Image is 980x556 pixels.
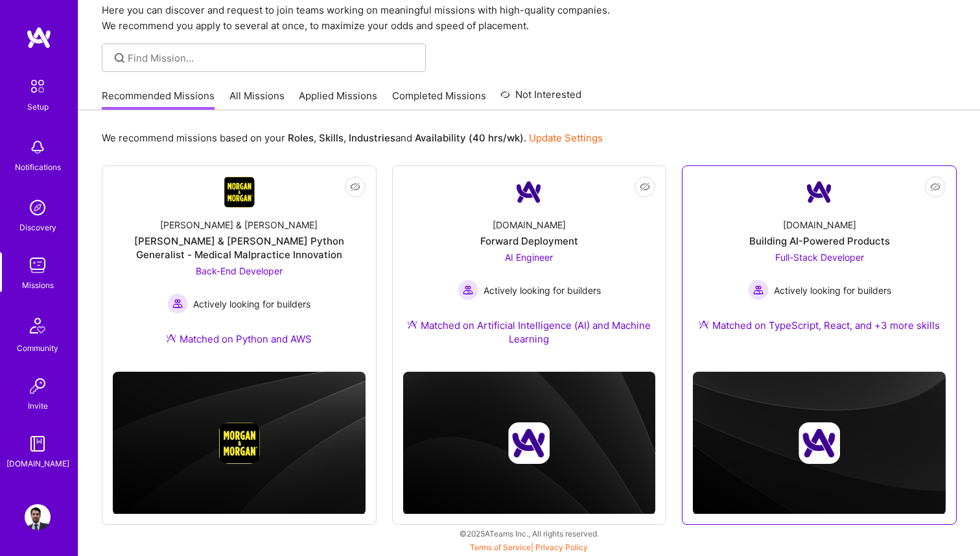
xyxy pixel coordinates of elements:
a: Company Logo[DOMAIN_NAME]Building AI-Powered ProductsFull-Stack Developer Actively looking for bu... [693,176,946,348]
img: cover [113,372,366,514]
b: Skills [319,132,344,144]
img: Company Logo [513,176,544,208]
img: Actively looking for builders [458,280,478,300]
a: Company Logo[DOMAIN_NAME]Forward DeploymentAI Engineer Actively looking for buildersActively look... [403,176,656,361]
img: Company Logo [804,176,835,208]
img: Company Logo [224,176,255,208]
div: Matched on Python and AWS [166,332,312,346]
span: Actively looking for builders [484,284,601,297]
div: Notifications [15,160,61,174]
div: Setup [27,100,49,114]
div: [DOMAIN_NAME] [783,218,856,232]
img: Company logo [799,422,840,464]
img: Community [22,310,53,341]
b: Industries [349,132,395,144]
div: [PERSON_NAME] & [PERSON_NAME] Python Generalist - Medical Malpractice Innovation [113,234,366,261]
p: We recommend missions based on your , , and . [102,131,603,145]
i: icon EyeClosed [640,182,650,192]
span: Back-End Developer [196,265,283,276]
a: Terms of Service [470,542,531,552]
div: Community [17,341,58,355]
div: Discovery [19,221,56,234]
a: Update Settings [529,132,603,144]
div: Invite [28,399,48,413]
a: Not Interested [500,87,581,110]
img: Actively looking for builders [748,280,769,300]
a: All Missions [229,89,285,110]
i: icon EyeClosed [350,182,360,192]
p: Here you can discover and request to join teams working on meaningful missions with high-quality ... [102,3,957,34]
div: Missions [22,278,54,292]
a: Privacy Policy [535,542,588,552]
img: Invite [25,373,51,399]
img: Actively looking for builders [167,293,188,314]
b: Availability (40 hrs/wk) [415,132,524,144]
img: setup [24,73,51,100]
a: Recommended Missions [102,89,215,110]
i: icon SearchGrey [112,51,127,66]
img: guide book [25,431,51,457]
b: Roles [288,132,314,144]
img: Ateam Purple Icon [407,319,417,330]
span: Full-Stack Developer [775,252,864,263]
div: Matched on Artificial Intelligence (AI) and Machine Learning [403,319,656,346]
img: teamwork [25,252,51,278]
div: [DOMAIN_NAME] [493,218,566,232]
img: Ateam Purple Icon [166,333,176,343]
img: logo [26,26,52,49]
span: Actively looking for builders [193,297,310,311]
img: Ateam Purple Icon [699,319,709,330]
span: | [470,542,588,552]
img: bell [25,134,51,160]
a: Completed Missions [392,89,486,110]
div: © 2025 ATeams Inc., All rights reserved. [78,517,980,550]
img: User Avatar [25,504,51,530]
span: AI Engineer [505,252,553,263]
div: Matched on TypeScript, React, and +3 more skills [699,319,940,332]
input: Find Mission... [128,51,416,65]
img: discovery [25,195,51,221]
span: Actively looking for builders [774,284,891,297]
a: Applied Missions [299,89,377,110]
a: Company Logo[PERSON_NAME] & [PERSON_NAME][PERSON_NAME] & [PERSON_NAME] Python Generalist - Medica... [113,176,366,361]
div: Building AI-Powered Products [749,234,890,248]
div: [DOMAIN_NAME] [6,457,69,470]
div: [PERSON_NAME] & [PERSON_NAME] [160,218,318,232]
img: cover [403,372,656,514]
div: Forward Deployment [480,234,578,248]
i: icon EyeClosed [930,182,940,192]
img: Company logo [218,422,260,464]
img: cover [693,372,946,514]
a: User Avatar [21,504,54,530]
img: Company logo [508,422,550,464]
